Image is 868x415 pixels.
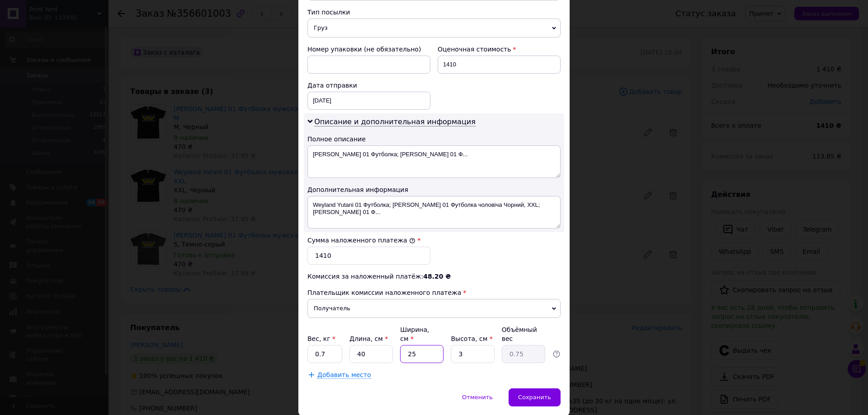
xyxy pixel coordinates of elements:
div: Дополнительная информация [307,185,561,194]
div: Оценочная стоимость [438,45,561,54]
label: Ширина, см [400,326,429,342]
label: Высота, см [451,335,492,342]
span: Отменить [462,394,493,401]
div: Дата отправки [307,81,430,90]
span: Плательщик комиссии наложенного платежа [307,289,461,296]
div: Объёмный вес [502,325,545,343]
span: Сохранить [518,394,551,401]
span: Груз [307,19,561,37]
div: Комиссия за наложенный платёж: [307,272,561,281]
div: Номер упаковки (не обязательно) [307,45,430,54]
span: Описание и дополнительная информация [314,117,476,126]
textarea: [PERSON_NAME] 01 Футболка; [PERSON_NAME] 01 Ф... [307,145,561,178]
span: Получатель [307,299,561,318]
span: Тип посылки [307,9,350,16]
label: Сумма наложенного платежа [307,237,415,244]
div: Полное описание [307,135,561,144]
label: Вес, кг [307,335,335,342]
span: Добавить место [317,371,371,379]
span: 48.20 ₴ [423,273,451,280]
label: Длина, см [349,335,388,342]
textarea: Weyland Yutani 01 Футболка; [PERSON_NAME] 01 Футболка чоловіча Чорний, XXL; [PERSON_NAME] 01 Ф... [307,196,561,228]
